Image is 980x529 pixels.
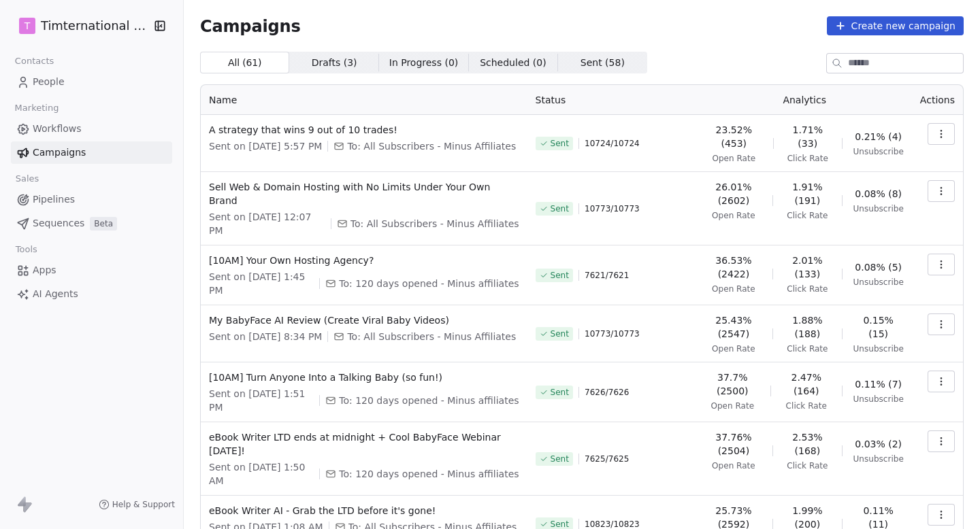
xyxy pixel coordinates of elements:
[784,430,831,458] span: 2.53% (168)
[784,180,831,207] span: 1.91% (191)
[201,85,527,115] th: Name
[209,330,322,343] span: Sent on [DATE] 8:34 PM
[209,371,519,384] span: [10AM] Turn Anyone Into a Talking Baby (so fun!)
[11,188,172,211] a: Pipelines
[209,313,519,327] span: My BabyFace AI Review (Create Viral Baby Videos)
[10,239,43,260] span: Tools
[782,371,831,398] span: 2.47% (164)
[585,203,640,214] span: 10773 / 10773
[706,123,762,150] span: 23.52% (453)
[209,387,314,414] span: Sent on [DATE] 1:51 PM
[698,85,912,115] th: Analytics
[585,454,629,464] span: 7625 / 7625
[389,56,459,70] span: In Progress ( 0 )
[712,210,755,221] span: Open Rate
[16,14,145,37] button: TTimternational B.V.
[33,192,75,207] span: Pipelines
[585,270,629,281] span: 7621 / 7621
[551,270,569,281] span: Sent
[33,216,84,231] span: Sequences
[209,430,519,458] span: eBook Writer LTD ends at midnight + Cool BabyFace Webinar [DATE]!
[33,146,86,160] span: Campaigns
[41,17,150,35] span: Timternational B.V.
[11,118,172,140] a: Workflows
[784,254,831,281] span: 2.01% (133)
[11,259,172,281] a: Apps
[99,499,175,510] a: Help & Support
[209,210,325,237] span: Sent on [DATE] 12:07 PM
[551,138,569,149] span: Sent
[710,400,754,411] span: Open Rate
[527,85,698,115] th: Status
[787,460,828,471] span: Click Rate
[33,75,65,89] span: People
[551,454,569,464] span: Sent
[855,437,902,451] span: 0.03% (2)
[787,210,828,221] span: Click Rate
[551,328,569,339] span: Sent
[585,138,640,149] span: 10724 / 10724
[827,16,964,35] button: Create new campaign
[786,400,827,411] span: Click Rate
[347,139,516,153] span: To: All Subscribers - Minus Affiliates
[350,217,519,231] span: To: All Subscribers - Minus Affiliates
[853,454,904,464] span: Unsubscribe
[339,277,519,290] span: To: 120 days opened - Minus affiliates
[551,203,569,214] span: Sent
[853,203,904,214] span: Unsubscribe
[712,284,755,294] span: Open Rate
[209,504,519,517] span: eBook Writer AI - Grab the LTD before it's gone!
[11,212,172,235] a: SequencesBeta
[585,328,640,339] span: 10773 / 10773
[480,56,546,70] span: Scheduled ( 0 )
[855,187,902,201] span: 0.08% (8)
[855,377,902,391] span: 0.11% (7)
[853,277,904,288] span: Unsubscribe
[712,153,755,164] span: Open Rate
[112,499,175,510] span: Help & Support
[33,263,56,277] span: Apps
[706,371,759,398] span: 37.7% (2500)
[11,283,172,305] a: AI Agents
[853,343,904,354] span: Unsubscribe
[33,122,82,136] span: Workflows
[11,141,172,164] a: Campaigns
[785,123,831,150] span: 1.71% (33)
[706,430,762,458] span: 37.76% (2504)
[11,71,172,93] a: People
[339,467,519,481] span: To: 120 days opened - Minus affiliates
[551,387,569,398] span: Sent
[24,19,31,33] span: T
[581,56,625,70] span: Sent ( 58 )
[853,394,904,405] span: Unsubscribe
[787,284,828,294] span: Click Rate
[9,51,60,71] span: Contacts
[209,460,314,488] span: Sent on [DATE] 1:50 AM
[339,394,519,407] span: To: 120 days opened - Minus affiliates
[706,313,762,341] span: 25.43% (2547)
[312,56,357,70] span: Drafts ( 3 )
[853,313,904,341] span: 0.15% (15)
[200,16,301,35] span: Campaigns
[787,153,828,164] span: Click Rate
[209,180,519,207] span: Sell Web & Domain Hosting with No Limits Under Your Own Brand
[209,254,519,267] span: [10AM] Your Own Hosting Agency?
[853,146,904,157] span: Unsubscribe
[706,180,762,207] span: 26.01% (2602)
[712,460,755,471] span: Open Rate
[347,330,516,343] span: To: All Subscribers - Minus Affiliates
[90,217,117,231] span: Beta
[10,169,45,189] span: Sales
[855,130,902,143] span: 0.21% (4)
[209,270,314,297] span: Sent on [DATE] 1:45 PM
[209,123,519,137] span: A strategy that wins 9 out of 10 trades!
[912,85,963,115] th: Actions
[209,139,322,153] span: Sent on [DATE] 5:57 PM
[784,313,831,341] span: 1.88% (188)
[585,387,629,398] span: 7626 / 7626
[9,98,65,118] span: Marketing
[712,343,755,354] span: Open Rate
[787,343,828,354] span: Click Rate
[855,260,902,274] span: 0.08% (5)
[706,254,762,281] span: 36.53% (2422)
